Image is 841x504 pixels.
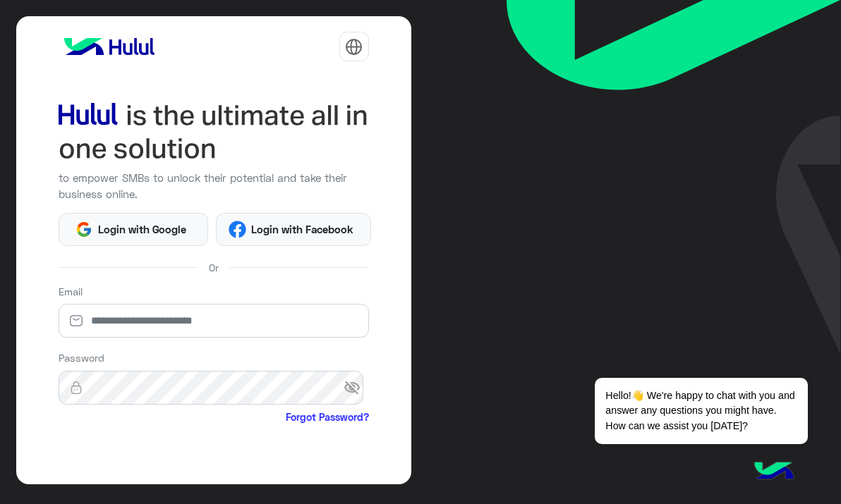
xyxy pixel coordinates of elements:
img: lock [59,381,94,395]
img: logo [59,32,160,61]
a: Forgot Password? [286,410,369,424]
button: Login with Facebook [216,213,371,247]
img: Google [75,221,93,238]
button: Login with Google [59,213,209,247]
label: Email [59,284,83,299]
span: Login with Google [92,221,191,238]
span: Or [209,260,219,275]
span: Hello!👋 We're happy to chat with you and answer any questions you might have. How can we assist y... [595,378,807,444]
span: visibility_off [344,375,369,400]
img: hulul-logo.png [749,448,799,497]
label: Password [59,350,104,365]
span: Login with Facebook [246,221,359,238]
iframe: reCAPTCHA [59,427,273,482]
img: email [59,314,94,328]
img: tab [345,38,363,56]
img: hululLoginTitle_EN.svg [59,99,369,165]
img: Facebook [229,221,246,238]
p: to empower SMBs to unlock their potential and take their business online. [59,170,369,202]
